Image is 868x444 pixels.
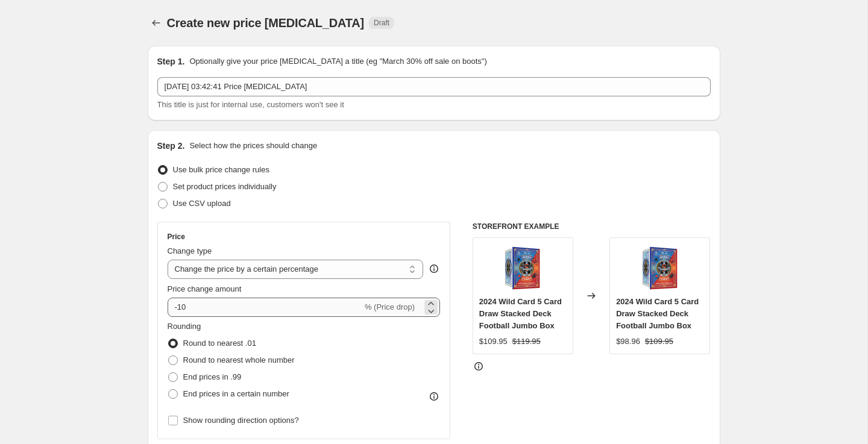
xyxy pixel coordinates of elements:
[183,416,299,425] span: Show rounding direction options?
[512,336,541,348] strike: $119.95
[173,165,269,174] span: Use bulk price change rules
[173,182,277,191] span: Set product prices individually
[374,18,389,28] span: Draft
[616,336,640,348] div: $98.96
[189,140,317,152] p: Select how the prices should change
[157,100,344,109] span: This title is just for internal use, customers won't see it
[183,389,289,398] span: End prices in a certain number
[428,263,440,275] div: help
[189,55,486,67] p: Optionally give your price [MEDICAL_DATA] a title (eg "March 30% off sale on boots")
[645,336,673,348] strike: $109.95
[479,336,508,348] div: $109.95
[365,302,415,311] span: % (Price drop)
[168,246,212,255] span: Change type
[168,298,362,317] input: -15
[168,284,242,293] span: Price change amount
[473,222,711,231] h6: STOREFRONT EXAMPLE
[168,322,201,331] span: Rounding
[183,339,256,348] span: Round to nearest .01
[157,140,185,152] h2: Step 2.
[183,372,242,381] span: End prices in .99
[183,355,295,364] span: Round to nearest whole number
[157,77,711,96] input: 30% off holiday sale
[498,244,547,292] img: resizingforshopify-2025-08-26T114430.254_80x.png
[173,199,231,208] span: Use CSV upload
[148,14,165,31] button: Price change jobs
[168,232,185,242] h3: Price
[616,297,699,330] span: 2024 Wild Card 5 Card Draw Stacked Deck Football Jumbo Box
[636,244,684,292] img: resizingforshopify-2025-08-26T114430.254_80x.png
[167,16,365,30] span: Create new price [MEDICAL_DATA]
[157,55,185,67] h2: Step 1.
[479,297,562,330] span: 2024 Wild Card 5 Card Draw Stacked Deck Football Jumbo Box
